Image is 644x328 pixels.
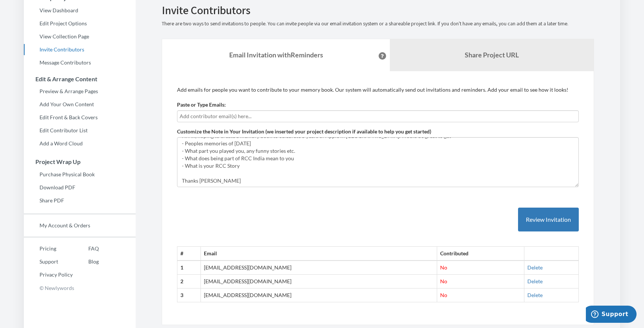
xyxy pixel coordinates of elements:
a: Preview & Arrange Pages [24,86,136,97]
a: Delete [527,292,543,298]
a: My Account & Orders [24,220,136,231]
p: There are two ways to send invitations to people. You can invite people via our email invitation ... [162,20,594,28]
th: 1 [177,261,201,274]
button: Review Invitation [518,208,579,232]
span: No [440,292,447,298]
textarea: Hi All, hoping to create a memory book to celebrate 5 years of Apple in [GEOGRAPHIC_DATA]. Would ... [177,137,579,187]
a: Support [24,256,73,267]
a: FAQ [73,243,99,254]
a: Pricing [24,243,73,254]
a: Edit Project Options [24,18,136,29]
a: Message Contributors [24,57,136,68]
p: Add emails for people you want to contribute to your memory book. Our system will automatically s... [177,86,579,94]
th: Contributed [437,247,524,261]
a: Edit Front & Back Covers [24,112,136,123]
td: [EMAIL_ADDRESS][DOMAIN_NAME] [201,275,437,288]
h3: Edit & Arrange Content [24,76,136,82]
a: Add a Word Cloud [24,138,136,149]
a: Purchase Physical Book [24,169,136,180]
td: [EMAIL_ADDRESS][DOMAIN_NAME] [201,261,437,274]
th: # [177,247,201,261]
strong: Email Invitation with Reminders [229,51,323,59]
td: [EMAIL_ADDRESS][DOMAIN_NAME] [201,288,437,302]
th: Email [201,247,437,261]
h2: Invite Contributors [162,4,594,16]
a: Blog [73,256,99,267]
b: Share Project URL [465,51,519,59]
h3: Project Wrap Up [24,158,136,165]
a: Edit Contributor List [24,125,136,136]
th: 2 [177,275,201,288]
a: Download PDF [24,182,136,193]
label: Paste or Type Emails: [177,101,226,108]
iframe: Opens a widget where you can chat to one of our agents [586,306,637,324]
input: Add contributor email(s) here... [180,112,576,120]
p: © Newlywords [24,282,136,294]
span: No [440,264,447,271]
a: View Collection Page [24,31,136,42]
a: Invite Contributors [24,44,136,55]
span: No [440,278,447,284]
a: Share PDF [24,195,136,206]
a: Delete [527,278,543,284]
a: Delete [527,264,543,271]
a: View Dashboard [24,5,136,16]
a: Privacy Policy [24,269,73,280]
a: Add Your Own Content [24,99,136,110]
th: 3 [177,288,201,302]
label: Customize the Note in Your Invitation (we inserted your project description if available to help ... [177,128,431,135]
